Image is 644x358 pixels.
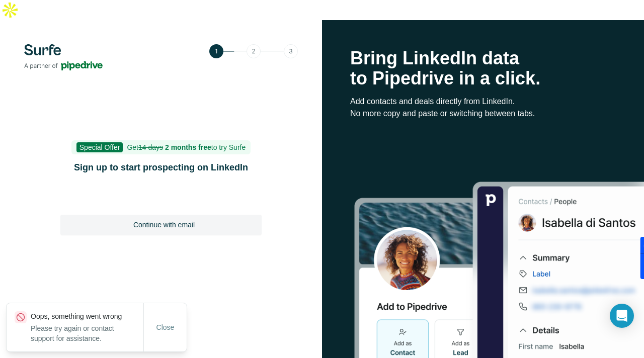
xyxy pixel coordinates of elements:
s: 14 days [138,143,163,151]
span: Close [156,322,175,332]
h1: Bring LinkedIn data to Pipedrive in a click. [350,48,616,88]
iframe: Botón Iniciar sesión con Google [55,188,267,210]
img: Surfe's logo [24,44,103,70]
img: Step 1 [209,44,298,58]
span: Continue with email [133,220,195,230]
span: Get to try Surfe [127,143,246,151]
b: 2 months free [165,143,211,151]
span: Special Offer [76,142,123,152]
button: Close [149,318,182,336]
p: Please try again or contact support for assistance. [31,323,143,343]
div: Open Intercom Messenger [610,304,634,328]
h1: Sign up to start prospecting on LinkedIn [60,160,262,174]
p: Oops, something went wrong [31,311,143,321]
p: Add contacts and deals directly from LinkedIn. [350,96,616,108]
p: No more copy and paste or switching between tabs. [350,108,616,120]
